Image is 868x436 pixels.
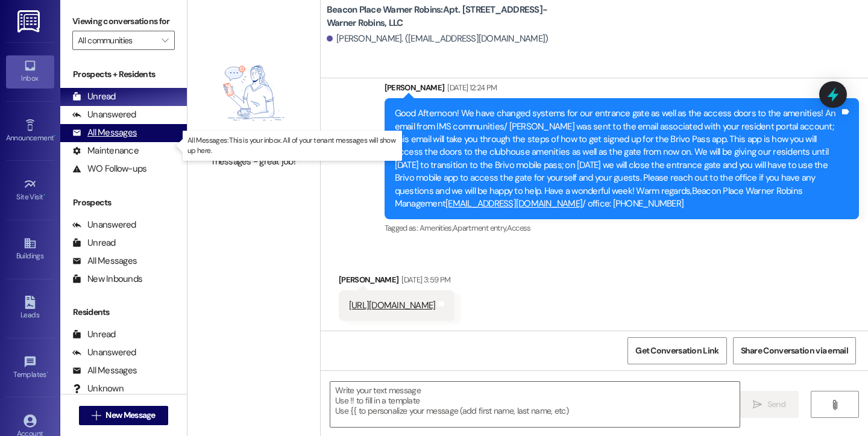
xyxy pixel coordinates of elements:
div: [PERSON_NAME] [339,273,455,290]
span: Share Conversation via email [741,344,848,357]
i:  [830,400,839,410]
a: [URL][DOMAIN_NAME] [349,299,436,311]
div: WO Follow-ups [72,163,146,175]
div: Unknown [72,382,124,395]
a: Templates • [6,352,54,384]
span: Send [767,398,786,411]
div: [DATE] 3:59 PM [398,273,450,286]
div: Unread [72,237,116,249]
span: • [54,132,55,140]
i:  [753,400,762,410]
span: Apartment entry , [453,223,507,233]
img: ResiDesk Logo [17,10,42,33]
div: Unread [72,90,116,103]
div: Prospects + Residents [60,68,187,81]
div: [PERSON_NAME]. ([EMAIL_ADDRESS][DOMAIN_NAME]) [327,33,549,45]
span: Get Conversation Link [635,344,719,357]
a: Buildings [6,233,54,266]
button: Share Conversation via email [733,337,856,364]
a: [EMAIL_ADDRESS][DOMAIN_NAME] [445,198,582,210]
p: All Messages: This is your inbox. All of your tenant messages will show up here. [187,135,397,156]
i:  [162,36,168,45]
a: Leads [6,292,54,325]
div: Unread [72,328,116,341]
button: Get Conversation Link [627,337,726,364]
div: All Messages [72,255,137,267]
div: All Messages [72,364,137,377]
div: [DATE] 12:24 PM [444,81,497,94]
div: Unanswered [72,346,136,359]
label: Viewing conversations for [72,12,175,31]
button: Send [740,391,799,418]
div: Prospects [60,196,187,209]
div: Unanswered [72,219,136,231]
i:  [92,411,101,420]
div: New Inbounds [72,273,142,285]
a: Inbox [6,55,54,88]
div: Residents [60,306,187,319]
div: [PERSON_NAME] [385,81,859,98]
div: Unanswered [72,108,136,121]
span: New Message [105,409,155,422]
a: Site Visit • [6,174,54,207]
div: Good Afternoon! We have changed systems for our entrance gate as well as the access doors to the ... [395,107,840,210]
input: All communities [78,31,156,50]
span: • [43,191,45,199]
div: All Messages [72,126,137,139]
img: empty-state [201,49,307,137]
span: Amenities , [420,223,453,233]
span: Access [507,223,531,233]
b: Beacon Place Warner Robins: Apt. [STREET_ADDRESS]-Warner Robins, LLC [327,4,568,30]
div: Maintenance [72,145,139,157]
button: New Message [79,406,168,425]
div: Tagged as: [385,219,859,237]
span: • [46,369,48,377]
